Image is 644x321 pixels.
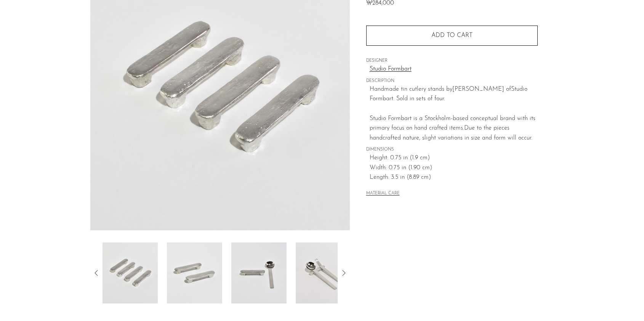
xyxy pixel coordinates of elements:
span: Studio Formbart is a Stockholm-based conceptual brand with its primary focus on hand crafted items. [370,116,535,132]
img: Silver Cutlery Stands [103,242,158,303]
img: Silver Cutlery Stands [231,242,287,303]
span: [PERSON_NAME] of [452,86,511,92]
span: DESCRIPTION [366,78,538,85]
span: Add to cart [431,32,473,39]
button: Add to cart [366,26,538,45]
button: MATERIAL CARE [366,191,400,197]
a: Studio Formbart [370,64,538,74]
span: Width: 0.75 in (1.90 cm) [370,163,538,173]
p: Handmade tin cutlery stands by Studio Formbart. Sold in sets of four. Due to the pieces handcraft... [370,85,538,143]
img: Silver Cutlery Stands [167,242,222,303]
span: Length: 3.5 in (8.89 cm) [370,173,538,183]
span: DESIGNER [366,58,538,64]
span: DIMENSIONS [366,146,538,153]
img: Silver Cutlery Stands [296,242,351,303]
span: Height: 0.75 in (1.9 cm) [370,153,538,163]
